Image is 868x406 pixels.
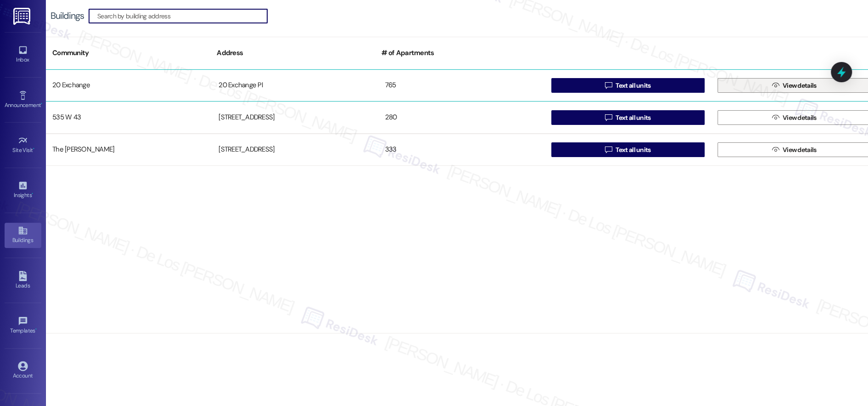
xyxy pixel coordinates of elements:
div: 333 [378,141,544,159]
input: Search by building address [97,10,267,23]
a: Inbox [5,42,41,67]
i:  [605,146,612,153]
span: • [41,101,42,107]
i:  [772,146,778,153]
a: Insights • [5,178,41,203]
a: Account [5,358,41,383]
div: 535 W 43 [46,108,212,127]
span: • [35,326,37,333]
span: Text all units [616,145,650,155]
span: View details [783,113,817,123]
div: [STREET_ADDRESS] [212,141,378,159]
button: Text all units [551,78,705,93]
img: ResiDesk Logo [13,8,32,25]
i:  [605,114,612,121]
i:  [772,114,778,121]
a: Buildings [5,223,41,248]
div: [STREET_ADDRESS] [212,108,378,127]
a: Leads [5,268,41,293]
div: 20 Exchange Pl [212,76,378,95]
i:  [605,82,612,89]
div: 280 [378,108,544,127]
div: Address [210,42,375,64]
a: Templates • [5,313,41,338]
span: View details [783,145,817,155]
span: • [32,191,33,197]
div: 20 Exchange [46,76,212,95]
div: 765 [378,76,544,95]
button: Text all units [551,110,705,125]
span: • [33,146,34,152]
span: Text all units [616,113,650,123]
i:  [772,82,778,89]
span: Text all units [616,81,650,90]
div: # of Apartments [375,42,539,64]
span: View details [783,81,817,90]
div: Buildings [50,11,84,21]
div: Community [46,42,210,64]
button: Text all units [551,142,705,157]
a: Site Visit • [5,133,41,158]
div: The [PERSON_NAME] [46,141,212,159]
